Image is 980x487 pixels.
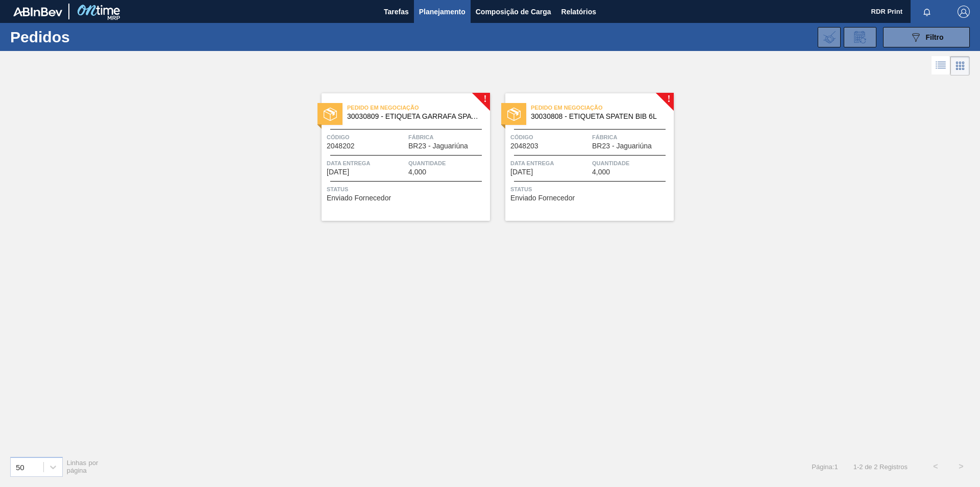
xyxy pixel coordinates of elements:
[16,463,24,471] div: 50
[932,56,950,75] div: Visão em Lista
[507,108,521,121] img: status
[844,27,876,47] div: Solicitação de Revisão de Pedidos
[306,93,490,221] a: !statusPedido em Negociação30030809 - ETIQUETA GARRAFA SPATEN BIB 6LCódigo2048202FábricaBR23 - Ja...
[384,6,409,18] span: Tarefas
[490,93,674,221] a: !statusPedido em Negociação30030808 - ETIQUETA SPATEN BIB 6LCódigo2048203FábricaBR23 - Jaguariúna...
[883,27,970,47] button: Filtro
[510,194,575,202] span: Enviado Fornecedor
[510,158,590,168] span: Data Entrega
[408,132,487,142] span: Fábrica
[327,132,406,142] span: Código
[812,463,838,471] span: Página : 1
[408,142,468,150] span: BR23 - Jaguariúna
[327,142,355,150] span: 2048202
[324,108,337,121] img: status
[592,168,610,176] span: 4,000
[327,184,487,194] span: Status
[419,6,465,18] span: Planejamento
[950,56,970,75] div: Visão em Cards
[327,158,406,168] span: Data Entrega
[926,33,944,41] span: Filtro
[510,168,533,176] span: 15/10/2025
[592,142,652,150] span: BR23 - Jaguariúna
[911,5,943,19] button: Notificações
[510,132,590,142] span: Código
[818,27,841,47] div: Importar Negociações dos Pedidos
[408,158,487,168] span: Quantidade
[853,463,908,471] span: 1 - 2 de 2 Registros
[13,7,62,16] img: TNhmsLtSVTkK8tSr43FrP2fwEKptu5GPRR3wAAAABJRU5ErkJggg==
[408,168,426,176] span: 4,000
[67,459,99,474] span: Linhas por página
[948,454,974,479] button: >
[592,132,671,142] span: Fábrica
[347,113,482,120] span: 30030809 - ETIQUETA GARRAFA SPATEN BIB 6L
[10,31,163,43] h1: Pedidos
[476,6,551,18] span: Composição de Carga
[327,194,391,202] span: Enviado Fornecedor
[531,102,674,113] span: Pedido em Negociação
[510,184,671,194] span: Status
[510,142,538,150] span: 2048203
[561,6,596,18] span: Relatórios
[347,102,490,113] span: Pedido em Negociação
[958,6,970,18] img: Logout
[531,113,666,120] span: 30030808 - ETIQUETA SPATEN BIB 6L
[592,158,671,168] span: Quantidade
[923,454,948,479] button: <
[327,168,349,176] span: 15/10/2025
